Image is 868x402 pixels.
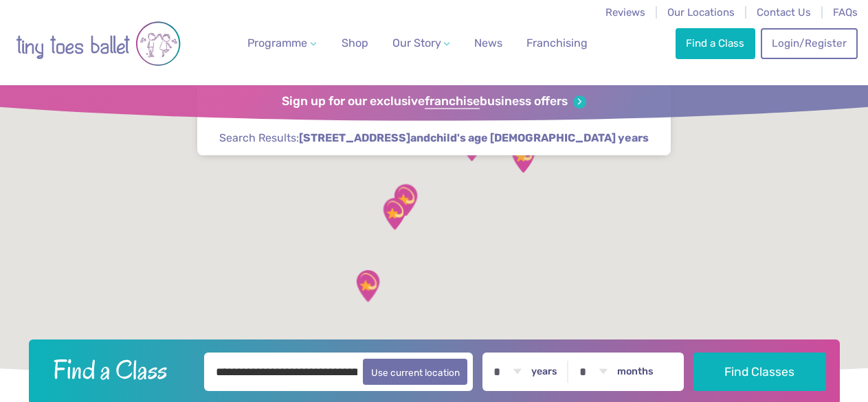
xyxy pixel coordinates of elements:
[299,131,410,146] span: [STREET_ADDRESS]
[247,36,307,49] span: Programme
[392,36,441,49] span: Our Story
[363,359,468,385] button: Use current location
[693,353,826,391] button: Find Classes
[833,6,858,19] a: FAQs
[526,36,588,49] span: Franchising
[757,6,811,19] a: Contact Us
[342,36,368,49] span: Shop
[350,269,385,303] div: Cemetery Approach Community Centre
[676,28,755,58] a: Find a Class
[299,131,649,144] strong: and
[386,30,455,57] a: Our Story
[531,366,557,378] label: years
[521,30,593,57] a: Franchising
[506,139,540,174] div: 1Gym Newport
[667,6,735,19] a: Our Locations
[761,28,857,58] a: Login/Register
[617,366,654,378] label: months
[474,36,502,49] span: News
[377,197,412,231] div: Llandaff North and Gabalfa Hub
[282,94,586,109] a: Sign up for our exclusivefranchisebusiness offers
[16,9,181,78] img: tiny toes ballet
[388,183,423,217] div: Maes Y Coed Community Centre
[42,353,194,387] h2: Find a Class
[425,94,480,109] strong: franchise
[336,30,374,57] a: Shop
[242,30,322,57] a: Programme
[430,131,649,146] span: child's age [DEMOGRAPHIC_DATA] years
[605,6,645,19] a: Reviews
[469,30,508,57] a: News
